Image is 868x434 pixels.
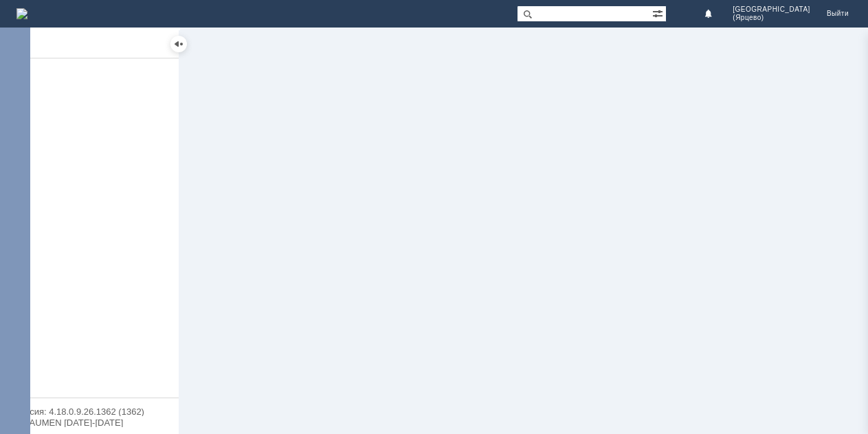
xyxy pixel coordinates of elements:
span: Расширенный поиск [652,6,666,19]
div: © NAUMEN [DATE]-[DATE] [14,418,165,427]
div: Скрыть меню [170,36,187,52]
img: logo [16,8,27,19]
span: (Ярцево) [733,14,810,22]
div: Версия: 4.18.0.9.26.1362 (1362) [14,407,165,416]
a: Перейти на домашнюю страницу [16,8,27,19]
span: [GEOGRAPHIC_DATA] [733,6,810,14]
